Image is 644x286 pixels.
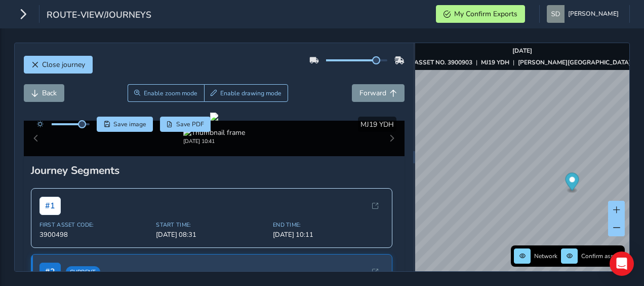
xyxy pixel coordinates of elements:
[481,58,509,66] strong: MJ19 YDH
[568,5,619,23] span: [PERSON_NAME]
[610,252,634,276] div: Open Intercom Messenger
[273,221,384,229] span: End Time:
[39,263,61,281] span: # 2
[42,60,85,69] span: Close journey
[360,120,394,129] span: MJ19 YDH
[47,9,151,23] span: route-view/journeys
[39,221,150,229] span: First Asset Code:
[547,5,565,23] img: diamond-layout
[547,5,622,23] button: [PERSON_NAME]
[512,47,532,55] strong: [DATE]
[113,120,146,128] span: Save image
[183,137,245,145] div: [DATE] 10:41
[352,84,405,102] button: Forward
[454,9,517,19] span: My Confirm Exports
[518,58,631,66] strong: [PERSON_NAME][GEOGRAPHIC_DATA]
[204,84,289,102] button: Draw
[581,252,622,260] span: Confirm assets
[42,88,57,98] span: Back
[128,84,204,102] button: Zoom
[220,89,281,97] span: Enable drawing mode
[156,230,267,239] span: [DATE] 08:31
[156,221,267,229] span: Start Time:
[160,117,211,132] button: PDF
[24,56,93,74] button: Close journey
[39,230,150,239] span: 3900498
[176,120,204,128] span: Save PDF
[359,88,386,98] span: Forward
[183,128,245,137] img: Thumbnail frame
[414,58,631,66] div: | |
[66,266,100,278] span: Current
[273,230,384,239] span: [DATE] 10:11
[39,197,61,215] span: # 1
[436,5,525,23] button: My Confirm Exports
[31,163,397,177] div: Journey Segments
[97,117,153,132] button: Save
[144,89,197,97] span: Enable zoom mode
[24,84,64,102] button: Back
[534,252,557,260] span: Network
[566,173,579,194] div: Map marker
[414,58,472,66] strong: ASSET NO. 3900903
